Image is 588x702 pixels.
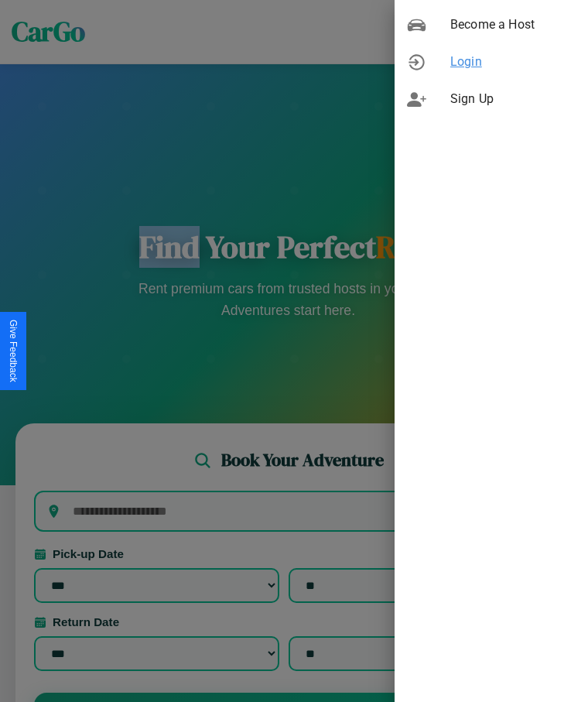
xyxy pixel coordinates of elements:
[395,43,588,80] div: Login
[395,6,588,43] div: Become a Host
[8,320,19,382] div: Give Feedback
[450,15,576,34] span: Become a Host
[395,80,588,118] div: Sign Up
[450,90,576,108] span: Sign Up
[450,53,576,71] span: Login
